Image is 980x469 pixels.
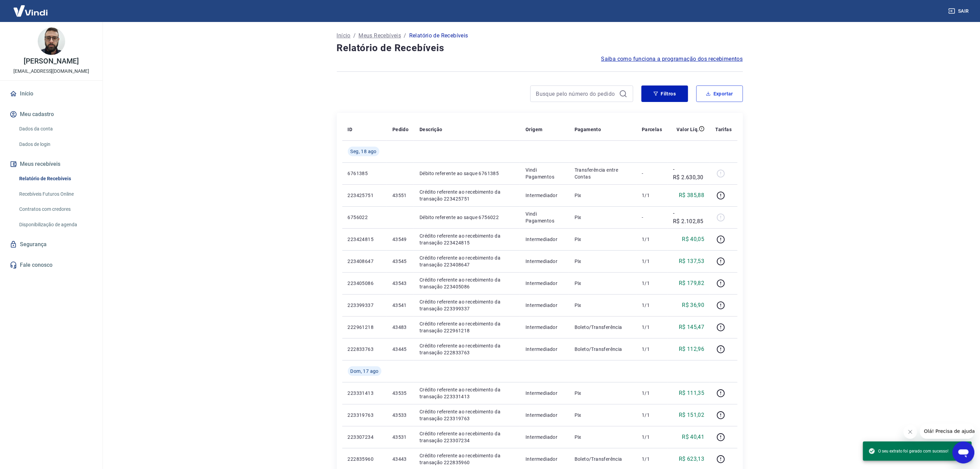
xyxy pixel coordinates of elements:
[526,210,564,224] p: Vindi Pagamentos
[682,433,704,441] p: R$ 40,41
[679,191,705,199] p: R$ 385,88
[392,302,409,309] p: 43541
[526,346,564,353] p: Intermediador
[348,434,381,441] p: 223307234
[392,258,409,265] p: 43545
[348,192,381,199] p: 223425751
[526,412,564,419] p: Intermediador
[8,157,94,172] button: Meus recebíveis
[673,165,704,182] p: -R$ 2.630,30
[526,192,564,199] p: Intermediador
[679,389,705,397] p: R$ 111,35
[920,424,975,439] iframe: Mensagem da empresa
[575,456,631,462] p: Boleto/Transferência
[404,32,406,40] p: /
[536,89,616,99] input: Busque pelo número do pedido
[642,434,662,441] p: 1/1
[392,456,409,462] p: 43443
[679,455,705,463] p: R$ 623,13
[904,425,917,439] iframe: Fechar mensagem
[601,55,743,63] a: Saiba como funciona a programação dos recebimentos
[420,430,515,444] p: Crédito referente ao recebimento da transação 223307234
[673,209,704,226] p: -R$ 2.102,85
[679,323,705,331] p: R$ 145,47
[642,302,662,309] p: 1/1
[392,324,409,331] p: 43483
[526,280,564,287] p: Intermediador
[392,390,409,397] p: 43535
[420,298,515,312] p: Crédito referente ao recebimento da transação 223399337
[16,122,94,136] a: Dados da conta
[358,32,401,40] p: Meus Recebíveis
[420,276,515,290] p: Crédito referente ao recebimento da transação 223405086
[348,346,381,353] p: 222833763
[420,342,515,356] p: Crédito referente ao recebimento da transação 222833763
[392,236,409,243] p: 43549
[420,254,515,268] p: Crédito referente ao recebimento da transação 223408647
[420,386,515,400] p: Crédito referente ao recebimento da transação 223331413
[348,236,381,243] p: 223424815
[16,187,94,201] a: Recebíveis Futuros Online
[420,232,515,246] p: Crédito referente ao recebimento da transação 223424815
[8,0,53,21] img: Vindi
[575,412,631,419] p: Pix
[420,214,515,221] p: Débito referente ao saque 6756022
[337,41,743,55] h4: Relatório de Recebíveis
[420,452,515,466] p: Crédito referente ao recebimento da transação 222835960
[526,390,564,397] p: Intermediador
[869,448,948,455] span: O seu extrato foi gerado com sucesso!
[575,324,631,331] p: Boleto/Transferência
[348,390,381,397] p: 223331413
[679,345,705,353] p: R$ 112,96
[4,5,58,10] span: Olá! Precisa de ajuda?
[526,126,542,133] p: Origem
[575,434,631,441] p: Pix
[575,258,631,265] p: Pix
[575,346,631,353] p: Boleto/Transferência
[679,279,705,287] p: R$ 179,82
[16,202,94,216] a: Contratos com credores
[641,85,688,102] button: Filtros
[409,32,468,40] p: Relatório de Recebíveis
[716,126,732,133] p: Tarifas
[575,236,631,243] p: Pix
[337,32,351,40] a: Início
[8,237,94,252] a: Segurança
[16,172,94,186] a: Relatório de Recebíveis
[677,126,699,133] p: Valor Líq.
[526,258,564,265] p: Intermediador
[642,390,662,397] p: 1/1
[642,280,662,287] p: 1/1
[16,218,94,232] a: Disponibilização de agenda
[642,324,662,331] p: 1/1
[642,170,662,177] p: -
[420,188,515,202] p: Crédito referente ao recebimento da transação 223425751
[348,214,381,221] p: 6756022
[351,148,377,155] span: Seg, 18 ago
[8,258,94,273] a: Fale conosco
[575,302,631,309] p: Pix
[642,258,662,265] p: 1/1
[642,412,662,419] p: 1/1
[392,192,409,199] p: 43551
[642,126,662,133] p: Parcelas
[526,434,564,441] p: Intermediador
[953,442,975,464] iframe: Botão para abrir a janela de mensagens
[420,408,515,422] p: Crédito referente ao recebimento da transação 223319763
[348,324,381,331] p: 222961218
[642,214,662,221] p: -
[642,236,662,243] p: 1/1
[351,368,379,375] span: Dom, 17 ago
[16,137,94,151] a: Dados de login
[642,346,662,353] p: 1/1
[8,86,94,101] a: Início
[24,58,79,65] p: [PERSON_NAME]
[348,170,381,177] p: 6761385
[575,280,631,287] p: Pix
[575,167,631,180] p: Transferência entre Contas
[420,126,442,133] p: Descrição
[575,390,631,397] p: Pix
[348,456,381,462] p: 222835960
[679,257,705,265] p: R$ 137,53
